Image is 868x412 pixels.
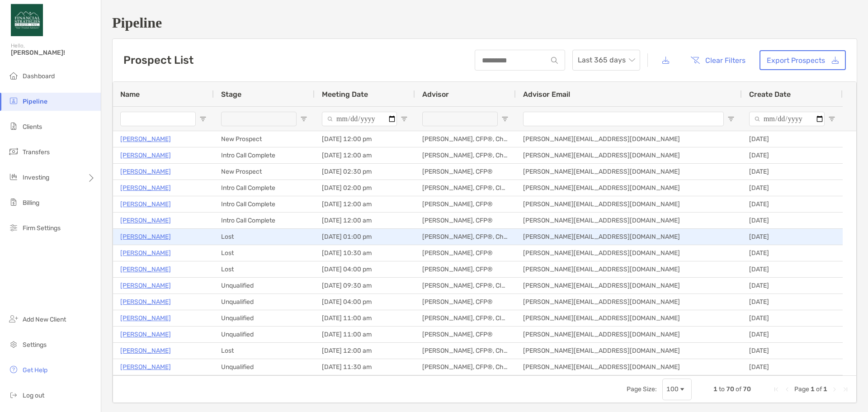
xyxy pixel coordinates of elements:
div: [DATE] 01:00 pm [315,229,415,245]
span: 1 [811,385,815,393]
img: transfers icon [8,146,19,157]
div: [DATE] 02:30 pm [315,164,415,180]
div: Unqualified [214,310,315,326]
span: 1 [823,385,827,393]
div: [PERSON_NAME][EMAIL_ADDRESS][DOMAIN_NAME] [516,180,742,196]
h1: Pipeline [112,14,857,31]
div: Previous Page [783,386,791,393]
a: [PERSON_NAME] [120,199,171,210]
div: [PERSON_NAME], CFP®, ChFC®, CDAA [415,147,516,163]
button: Open Filter Menu [828,115,835,123]
a: Export Prospects [759,50,846,70]
span: Settings [23,341,47,349]
a: [PERSON_NAME] [120,247,171,259]
div: [DATE] 02:00 pm [315,180,415,196]
button: Clear Filters [684,50,752,70]
span: Billing [23,199,39,207]
div: Intro Call Complete [214,196,315,212]
div: 100 [666,385,679,393]
div: [PERSON_NAME], CFP®, CIMA®, ChFC®, CAP®, MSFS [415,180,516,196]
div: [DATE] 09:30 am [315,278,415,294]
div: Last Page [842,386,849,393]
span: Firm Settings [23,224,61,232]
span: 70 [743,385,751,393]
img: billing icon [8,197,19,208]
a: [PERSON_NAME] [120,296,171,308]
span: 1 [713,385,717,393]
div: [DATE] [742,278,843,294]
div: Unqualified [214,327,315,342]
div: [PERSON_NAME], CFP® [415,327,516,342]
a: [PERSON_NAME] [120,215,171,226]
div: [DATE] 04:00 pm [315,294,415,310]
span: Clients [23,123,42,131]
span: Create Date [749,90,791,99]
span: of [736,385,741,393]
div: Page Size [662,379,692,400]
a: [PERSON_NAME] [120,264,171,275]
div: [PERSON_NAME], CFP® [415,261,516,277]
img: clients icon [8,121,19,132]
div: Intro Call Complete [214,180,315,196]
div: [PERSON_NAME], CFP®, ChFC®, CDAA [415,343,516,359]
img: investing icon [8,171,19,182]
div: [PERSON_NAME][EMAIL_ADDRESS][DOMAIN_NAME] [516,310,742,326]
button: Open Filter Menu [401,115,408,123]
div: [DATE] 11:30 am [315,359,415,375]
span: Investing [23,174,49,181]
div: [DATE] 12:00 am [315,343,415,359]
div: [DATE] 12:00 am [315,213,415,228]
div: [DATE] [742,180,843,196]
div: [PERSON_NAME], CFP®, ChFC®, CDAA [415,131,516,147]
h3: Prospect List [123,54,193,66]
div: [DATE] [742,229,843,245]
div: [DATE] 12:00 am [315,147,415,163]
div: [PERSON_NAME], CFP®, ChFC®, CDAA [415,229,516,245]
div: [PERSON_NAME][EMAIL_ADDRESS][DOMAIN_NAME] [516,327,742,342]
span: of [816,385,822,393]
img: dashboard icon [8,70,19,81]
a: [PERSON_NAME] [120,345,171,356]
span: Advisor Email [523,90,570,99]
div: [PERSON_NAME][EMAIL_ADDRESS][DOMAIN_NAME] [516,147,742,163]
img: pipeline icon [8,95,19,106]
div: [DATE] 04:00 pm [315,261,415,277]
span: Dashboard [23,72,55,80]
span: Pipeline [23,98,47,105]
span: Last 365 days [578,50,635,70]
img: Zoe Logo [11,4,43,36]
span: Advisor [422,90,449,99]
a: [PERSON_NAME] [120,329,171,340]
div: Lost [214,229,315,245]
div: [DATE] 11:00 am [315,310,415,326]
div: [DATE] 10:30 am [315,245,415,261]
div: Page Size: [627,385,657,393]
div: [PERSON_NAME][EMAIL_ADDRESS][DOMAIN_NAME] [516,196,742,212]
button: Open Filter Menu [501,115,509,123]
div: [PERSON_NAME], CFP® [415,196,516,212]
span: 70 [726,385,734,393]
div: [DATE] 12:00 am [315,196,415,212]
img: settings icon [8,339,19,350]
a: [PERSON_NAME] [120,133,171,145]
div: New Prospect [214,131,315,147]
a: [PERSON_NAME] [120,150,171,161]
img: input icon [551,57,558,64]
input: Meeting Date Filter Input [322,112,397,126]
img: add_new_client icon [8,313,19,324]
div: [PERSON_NAME][EMAIL_ADDRESS][DOMAIN_NAME] [516,213,742,228]
div: Unqualified [214,294,315,310]
div: [PERSON_NAME][EMAIL_ADDRESS][DOMAIN_NAME] [516,294,742,310]
span: Transfers [23,148,50,156]
a: [PERSON_NAME] [120,313,171,324]
span: Add New Client [23,316,66,323]
div: [PERSON_NAME], CFP®, ChFC®, CDAA [415,359,516,375]
a: [PERSON_NAME] [120,231,171,242]
div: [DATE] [742,327,843,342]
div: [DATE] [742,213,843,228]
